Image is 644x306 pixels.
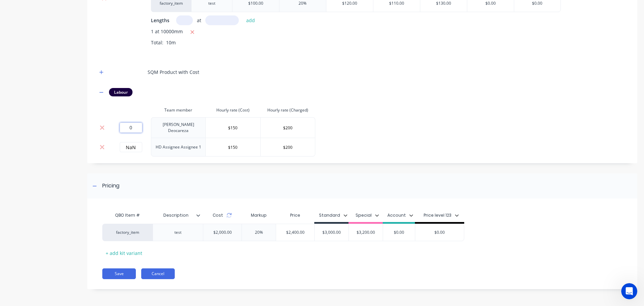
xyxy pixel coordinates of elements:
[621,283,637,299] iframe: Intercom live chat
[102,268,136,279] button: Save
[316,210,351,220] button: Standard
[203,209,241,222] div: Cost
[163,39,178,46] span: 10m
[102,248,146,258] div: + add kit variant
[206,142,260,152] input: $0.0000
[151,28,183,36] span: 1 at 10000mm
[261,142,315,152] input: $0.0000
[242,224,276,241] div: 20%
[382,224,416,241] div: $0.00
[120,123,142,133] input: 0
[206,123,260,133] input: $0.0000
[148,69,199,76] div: SQM Product with Cost
[151,17,169,24] span: Lengths
[243,16,259,25] button: add
[384,210,417,220] button: Account
[153,207,199,224] div: Description
[151,39,163,46] span: Total:
[213,212,223,218] span: Cost
[261,103,315,117] th: Hourly rate (Charged)
[120,142,142,152] input: 0
[352,210,382,220] button: Special
[151,103,206,117] th: Team member
[151,117,206,138] td: [PERSON_NAME] Deocareza
[276,209,314,222] div: Price
[151,138,206,157] td: HD Assignee Assignee 1
[109,88,132,96] div: Labour
[161,228,195,237] div: test
[319,212,340,218] div: Standard
[197,17,201,24] span: at
[153,209,203,222] div: Description
[387,212,406,218] div: Account
[241,209,276,222] div: Markup
[102,209,153,222] div: QBO Item #
[102,224,464,241] div: factory_itemtest$2,000.0020%$2,400.00$3,000.00$3,200.00$0.00$0.00
[261,123,315,133] input: $0.0000
[424,212,451,218] div: Price level 123
[415,224,464,241] div: $0.00
[208,224,237,241] div: $2,000.00
[299,0,307,6] div: 20%
[276,224,314,241] div: $2,400.00
[315,224,348,241] div: $3,000.00
[420,210,462,220] button: Price level 123
[248,0,263,6] div: $100.00
[141,268,175,279] button: Cancel
[206,103,260,117] th: Hourly rate (Cost)
[109,229,146,235] div: factory_item
[356,212,372,218] div: Special
[102,182,119,190] div: Pricing
[349,224,383,241] div: $3,200.00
